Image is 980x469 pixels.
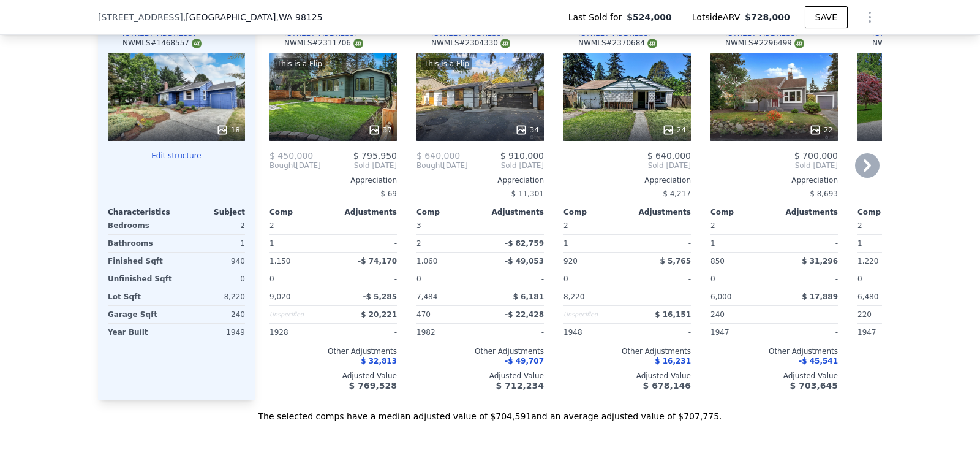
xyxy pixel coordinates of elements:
[468,161,544,170] span: Sold [DATE]
[274,58,325,70] div: This is a Flip
[794,39,804,48] img: NWMLS Logo
[710,371,838,381] div: Adjusted Value
[563,306,625,323] div: Unspecified
[710,207,774,217] div: Comp
[417,161,468,170] div: [DATE]
[353,151,397,161] span: $ 795,950
[805,6,848,28] button: SAVE
[810,189,838,198] span: $ 8,693
[98,11,183,23] span: [STREET_ADDRESS]
[108,288,174,305] div: Lot Sqft
[858,324,919,341] div: 1947
[417,324,478,341] div: 1982
[417,235,478,252] div: 2
[269,235,331,252] div: 1
[630,235,691,252] div: -
[858,235,919,252] div: 1
[660,189,691,198] span: -$ 4,217
[269,257,290,265] span: 1,150
[511,189,544,198] span: $ 11,301
[417,371,544,381] div: Adjusted Value
[269,175,397,185] div: Appreciation
[790,381,838,391] span: $ 703,645
[284,38,363,48] div: NWMLS # 2311706
[563,235,625,252] div: 1
[794,151,838,161] span: $ 700,000
[483,270,544,288] div: -
[417,346,544,356] div: Other Adjustments
[417,207,480,217] div: Comp
[515,124,539,136] div: 34
[368,124,392,136] div: 37
[500,151,544,161] span: $ 910,000
[660,257,691,265] span: $ 5,765
[417,292,437,301] span: 7,484
[417,257,437,265] span: 1,060
[563,275,568,283] span: 0
[563,292,584,301] span: 8,220
[417,310,431,319] span: 470
[505,310,544,319] span: -$ 22,428
[505,257,544,265] span: -$ 49,053
[480,207,544,217] div: Adjustments
[563,324,625,341] div: 1948
[108,270,174,288] div: Unfinished Sqft
[858,5,882,29] button: Show Options
[858,292,878,301] span: 6,480
[483,324,544,341] div: -
[269,324,331,341] div: 1928
[647,151,691,161] span: $ 640,000
[710,292,731,301] span: 6,000
[809,124,833,136] div: 22
[710,221,715,230] span: 2
[692,11,745,23] span: Lotside ARV
[276,12,322,22] span: , WA 98125
[417,221,421,230] span: 3
[655,357,691,365] span: $ 16,231
[336,217,397,234] div: -
[725,38,804,48] div: NWMLS # 2296499
[710,175,838,185] div: Appreciation
[123,38,202,48] div: NWMLS # 1468557
[176,207,245,217] div: Subject
[179,288,245,305] div: 8,220
[505,239,544,248] span: -$ 82,759
[563,161,691,170] span: Sold [DATE]
[872,38,951,48] div: NWMLS # 2370722
[630,217,691,234] div: -
[563,346,691,356] div: Other Adjustments
[336,270,397,288] div: -
[269,371,397,381] div: Adjusted Value
[777,306,838,323] div: -
[179,270,245,288] div: 0
[269,161,321,170] div: [DATE]
[858,257,878,265] span: 1,220
[630,324,691,341] div: -
[655,310,691,319] span: $ 16,151
[336,235,397,252] div: -
[777,217,838,234] div: -
[192,39,202,48] img: NWMLS Logo
[513,292,544,301] span: $ 6,181
[361,310,397,319] span: $ 20,221
[777,270,838,288] div: -
[643,381,691,391] span: $ 678,146
[710,324,772,341] div: 1947
[710,275,715,283] span: 0
[858,221,862,230] span: 2
[353,39,363,48] img: NWMLS Logo
[183,11,323,23] span: , [GEOGRAPHIC_DATA]
[710,310,725,319] span: 240
[417,175,544,185] div: Appreciation
[269,292,290,301] span: 9,020
[179,324,245,341] div: 1949
[802,292,838,301] span: $ 17,889
[108,253,174,270] div: Finished Sqft
[563,221,568,230] span: 2
[662,124,686,136] div: 24
[496,381,544,391] span: $ 712,234
[710,161,838,170] span: Sold [DATE]
[858,207,921,217] div: Comp
[627,207,691,217] div: Adjustments
[269,151,313,161] span: $ 450,000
